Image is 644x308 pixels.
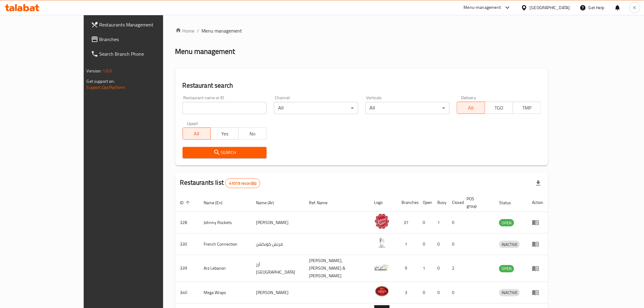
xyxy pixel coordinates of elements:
[374,235,390,250] img: French Connection
[447,212,462,233] td: 0
[87,83,125,91] a: Support.OpsPlatform
[433,193,447,212] th: Busy
[418,193,433,212] th: Open
[433,255,447,282] td: 0
[100,21,186,28] span: Restaurants Management
[532,289,543,296] div: Menu
[532,240,543,248] div: Menu
[183,128,211,140] button: All
[86,32,191,47] a: Branches
[199,233,251,255] td: French Connection
[397,212,418,233] td: 37
[183,147,267,158] button: Search
[183,81,541,90] h2: Restaurant search
[175,27,548,34] nav: breadcrumb
[225,178,260,188] div: Total records count
[304,255,369,282] td: [PERSON_NAME],[PERSON_NAME] & [PERSON_NAME]
[251,233,304,255] td: فرنش كونكشن
[256,199,282,206] span: Name (Ar)
[199,212,251,233] td: Johnny Rockets
[199,282,251,303] td: Mega Wraps
[513,102,541,114] button: TMP
[187,121,198,126] label: Upsell
[418,233,433,255] td: 0
[100,50,186,58] span: Search Branch Phone
[185,129,208,138] span: All
[433,282,447,303] td: 0
[86,17,191,32] a: Restaurants Management
[202,27,242,34] span: Menu management
[369,193,397,212] th: Logo
[433,233,447,255] td: 0
[461,96,476,100] label: Delivery
[180,178,261,188] h2: Restaurants list
[499,265,514,272] span: OPEN
[532,265,543,272] div: Menu
[87,77,115,85] span: Get support on:
[464,4,501,11] div: Menu-management
[499,199,519,206] span: Status
[374,284,390,299] img: Mega Wraps
[433,212,447,233] td: 1
[499,289,520,296] div: INACTIVE
[397,255,418,282] td: 9
[488,103,511,112] span: TGO
[397,233,418,255] td: 1
[531,176,546,191] div: Export file
[251,255,304,282] td: أرز [GEOGRAPHIC_DATA]
[199,255,251,282] td: Arz Lebanon
[183,102,267,114] input: Search for restaurant name or ID..
[374,214,390,229] img: Johnny Rockets
[418,282,433,303] td: 0
[397,282,418,303] td: 3
[527,193,548,212] th: Action
[103,67,112,75] span: 1.0.0
[374,260,390,275] img: Arz Lebanon
[499,241,520,248] div: INACTIVE
[418,212,433,233] td: 0
[516,103,539,112] span: TMP
[309,199,335,206] span: Ref. Name
[87,67,102,75] span: Version:
[100,36,186,43] span: Branches
[204,199,231,206] span: Name (En)
[447,255,462,282] td: 2
[210,128,239,140] button: Yes
[187,149,262,156] span: Search
[251,212,304,233] td: [PERSON_NAME]
[241,129,264,138] span: No
[532,219,543,226] div: Menu
[467,195,487,210] span: POS group
[460,103,483,112] span: All
[397,193,418,212] th: Branches
[274,102,358,114] div: All
[251,282,304,303] td: [PERSON_NAME]
[238,128,267,140] button: No
[366,102,450,114] div: All
[447,233,462,255] td: 0
[213,129,236,138] span: Yes
[499,241,520,248] span: INACTIVE
[226,180,260,186] span: 41019 record(s)
[86,47,191,61] a: Search Branch Phone
[418,255,433,282] td: 1
[175,47,235,56] h2: Menu management
[499,219,514,226] div: OPEN
[447,193,462,212] th: Closed
[180,199,192,206] span: ID
[634,4,636,11] span: K
[530,4,570,11] div: [GEOGRAPHIC_DATA]
[197,27,199,34] li: /
[447,282,462,303] td: 0
[457,102,485,114] button: All
[499,289,520,296] span: INACTIVE
[499,219,514,226] span: OPEN
[485,102,513,114] button: TGO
